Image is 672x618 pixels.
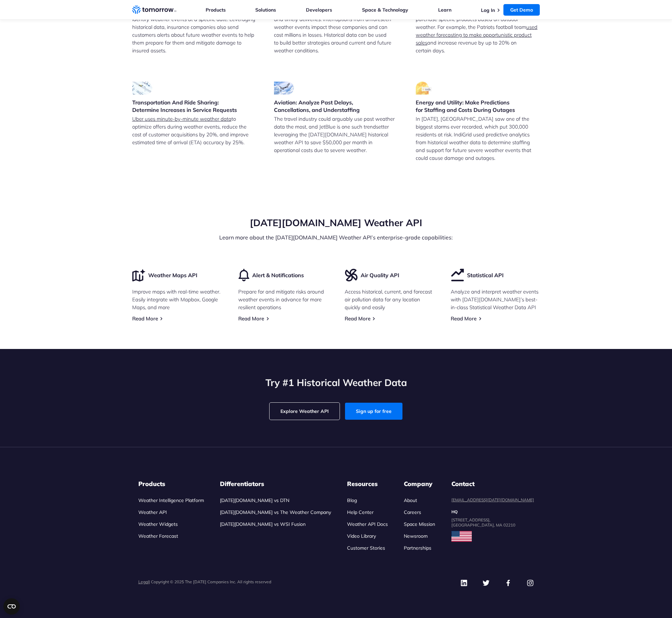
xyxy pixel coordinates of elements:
a: [DATE][DOMAIN_NAME] vs The Weather Company [220,509,331,515]
a: Weather API [138,509,167,515]
a: Log In [481,7,495,13]
a: Careers [404,509,421,515]
dt: HQ [451,509,534,515]
p: Improve maps with real-time weather. Easily integrate with Mapbox, Google Maps, and more [132,288,222,311]
img: Linkedin [460,579,468,587]
a: Help Center [347,509,374,515]
a: [EMAIL_ADDRESS][DATE][DOMAIN_NAME] [451,497,534,502]
a: [DATE][DOMAIN_NAME] vs DTN [220,497,289,503]
a: Legal [138,579,149,584]
dt: Contact [451,480,534,488]
p: The supply chain relies heavily on accurate logistics and timely deliveries. Interruptions from u... [274,7,398,54]
a: Developers [306,7,332,13]
h3: Company [404,480,435,488]
p: to optimize offers during weather events, reduce the cost of customer acquisitions by 20%, and im... [132,115,256,146]
h3: Alert & Notifications [252,271,304,279]
h3: Products [138,480,204,488]
p: Using historical data, the insurance industry can identify weather events at a specific date. Lev... [132,7,256,54]
a: Home link [132,5,176,15]
a: Uber uses minute-by-minute weather data [132,116,231,122]
h3: Differentiators [220,480,331,488]
img: Facebook [504,579,512,587]
a: Read More [132,315,158,322]
p: During sporting events, customers are more likely to purchase specific products based on outdoor ... [416,7,540,54]
a: Sign up for free [345,403,402,420]
a: Read More [345,315,371,322]
a: About [404,497,417,503]
p: Analyze and interpret weather events with [DATE][DOMAIN_NAME]’s best-in-class Statistical Weather... [451,288,540,311]
a: Read More [451,315,477,322]
p: Access historical, current, and forecast air pollution data for any location quickly and easily [345,288,434,311]
dl: contact details [451,480,534,528]
h3: Weather Maps API [148,271,197,279]
a: Weather Intelligence Platform [138,497,204,503]
button: Open CMP widget [3,598,20,615]
a: Blog [347,497,357,503]
a: Read More [238,315,264,322]
h2: [DATE][DOMAIN_NAME] Weather API [132,216,540,229]
a: Customer Stories [347,545,385,551]
p: In [DATE], [GEOGRAPHIC_DATA] saw one of the biggest storms ever recorded, which put 300,000 resid... [416,115,540,162]
p: Prepare for and mitigate risks around weather events in advance for more resilient operations [238,288,328,311]
a: Newsroom [404,533,428,539]
a: Solutions [255,7,276,13]
p: | Copyright © 2025 The [DATE] Companies Inc. All rights reserved [138,579,271,584]
h3: Air Quality API [361,271,399,279]
a: used weather forecasting to make opportunistic product sales [416,24,537,46]
h3: Aviation: Analyze Past Delays, Cancellations, and Understaffing [274,99,398,114]
a: [DATE][DOMAIN_NAME] vs WSI Fusion [220,521,306,527]
p: The travel industry could arguably use past weather data the most, and JetBlue is one such trends... [274,115,398,154]
a: Explore Weather API [270,403,340,420]
a: Space & Technology [362,7,408,13]
a: Weather API Docs [347,521,388,527]
a: Space Mission [404,521,435,527]
img: usa flag [451,531,472,542]
a: Partnerships [404,545,431,551]
p: Learn more about the [DATE][DOMAIN_NAME] Weather API’s enterprise-grade capabilities: [132,233,540,241]
h3: Transportation And Ride Sharing: Determine Increases in Service Requests [132,99,256,114]
a: Get Demo [503,4,540,16]
h3: Resources [347,480,388,488]
h3: Statistical API [467,271,504,279]
a: Weather Forecast [138,533,178,539]
h3: Energy and Utility: Make Predictions for Staffing and Costs During Outages [416,99,540,114]
img: Twitter [482,579,490,587]
a: Weather Widgets [138,521,178,527]
h2: Try #1 Historical Weather Data [132,376,540,389]
a: Video Library [347,533,376,539]
a: Products [206,7,226,13]
dd: [STREET_ADDRESS], [GEOGRAPHIC_DATA], MA 02210 [451,517,534,528]
img: Instagram [527,579,534,587]
a: Learn [438,7,451,13]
